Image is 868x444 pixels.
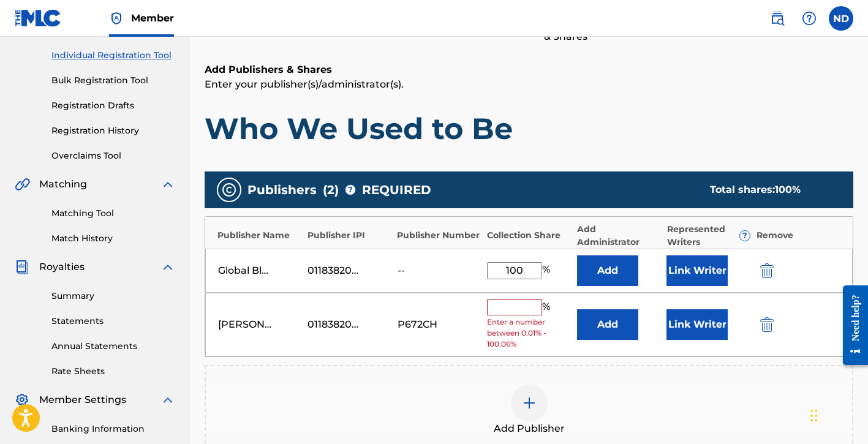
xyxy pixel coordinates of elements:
[247,181,317,199] span: Publishers
[667,223,751,249] div: Represented Writers
[160,393,175,407] img: expand
[775,184,801,195] span: 100 %
[39,393,126,407] span: Member Settings
[770,11,785,26] img: search
[15,9,62,27] img: MLC Logo
[542,262,553,279] span: %
[39,260,85,274] span: Royalties
[39,177,87,192] span: Matching
[797,6,821,31] div: Help
[109,11,124,26] img: Top Rightsholder
[51,49,175,62] a: Individual Registration Tool
[740,231,750,241] span: ?
[15,260,29,274] img: Royalties
[834,276,868,375] iframe: Resource Center
[15,177,30,192] img: Matching
[51,315,175,328] a: Statements
[205,77,853,92] p: Enter your publisher(s)/administrator(s).
[807,385,868,444] iframe: Chat Widget
[222,182,236,197] img: publishers
[15,393,29,407] img: Member Settings
[205,110,853,147] h1: Who We Used to Be
[710,182,829,197] div: Total shares:
[757,229,840,242] div: Remove
[760,263,774,278] img: 12a2ab48e56ec057fbd8.svg
[345,185,355,195] span: ?
[666,255,728,286] button: Link Writer
[522,396,537,410] img: add
[487,317,570,350] span: Enter a number between 0.01% - 100.06%
[765,6,790,31] a: Public Search
[51,340,175,353] a: Annual Statements
[51,290,175,303] a: Summary
[160,177,175,192] img: expand
[51,124,175,137] a: Registration History
[51,74,175,87] a: Bulk Registration Tool
[542,299,553,315] span: %
[51,207,175,220] a: Matching Tool
[308,229,391,242] div: Publisher IPI
[51,149,175,162] a: Overclaims Tool
[51,232,175,245] a: Match History
[760,317,774,332] img: 12a2ab48e56ec057fbd8.svg
[802,11,817,26] img: help
[131,11,174,25] span: Member
[217,229,301,242] div: Publisher Name
[577,309,638,340] button: Add
[51,365,175,378] a: Rate Sheets
[666,309,728,340] button: Link Writer
[323,181,339,199] span: ( 2 )
[397,229,481,242] div: Publisher Number
[205,62,853,77] h6: Add Publishers & Shares
[362,181,431,199] span: REQUIRED
[829,6,853,31] div: User Menu
[577,255,638,286] button: Add
[577,223,661,249] div: Add Administrator
[487,229,571,242] div: Collection Share
[810,397,818,434] div: Drag
[51,423,175,435] a: Banking Information
[494,421,565,436] span: Add Publisher
[51,99,175,112] a: Registration Drafts
[160,260,175,274] img: expand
